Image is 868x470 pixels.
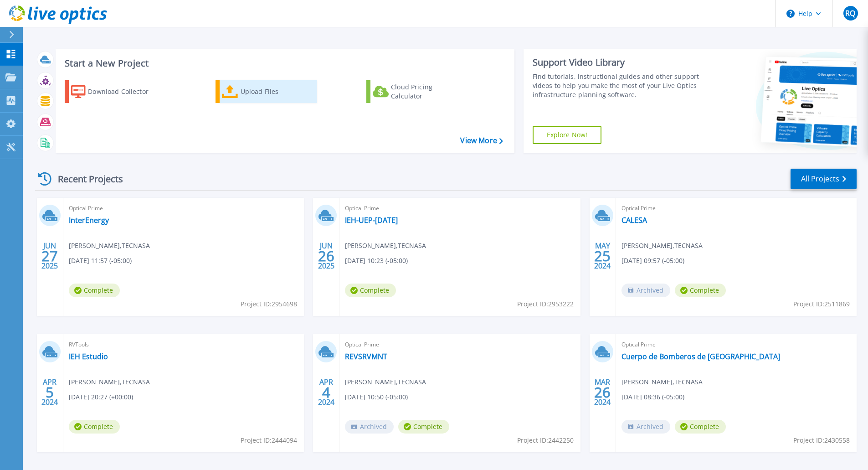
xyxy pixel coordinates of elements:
[793,435,850,445] span: Project ID: 2430558
[65,58,503,68] h3: Start a New Project
[69,256,132,266] span: [DATE] 11:57 (-05:00)
[594,376,611,409] div: MAR 2024
[621,340,851,350] span: Optical Prime
[69,377,150,387] span: [PERSON_NAME] , TECNASA
[241,83,313,101] div: Upload Files
[460,136,503,145] a: View More
[345,284,396,297] span: Complete
[621,216,647,225] a: CALESA
[675,284,726,297] span: Complete
[318,239,335,273] div: JUN 2025
[65,80,166,103] a: Download Collector
[241,435,297,445] span: Project ID: 2444094
[69,420,120,434] span: Complete
[594,239,611,273] div: MAY 2024
[533,72,703,99] div: Find tutorials, instructional guides and other support videos to help you make the most of your L...
[41,252,58,260] span: 27
[621,284,670,297] span: Archived
[69,340,298,350] span: RVTools
[318,252,334,260] span: 26
[345,241,426,251] span: [PERSON_NAME] , TECNASA
[517,299,574,309] span: Project ID: 2953222
[322,388,330,396] span: 4
[69,216,109,225] a: InterEnergy
[345,203,575,213] span: Optical Prime
[791,169,857,189] a: All Projects
[793,299,850,309] span: Project ID: 2511869
[594,252,611,260] span: 25
[69,392,133,402] span: [DATE] 20:27 (+00:00)
[345,392,408,402] span: [DATE] 10:50 (-05:00)
[345,340,575,350] span: Optical Prime
[345,256,408,266] span: [DATE] 10:23 (-05:00)
[345,216,398,225] a: IEH-UEP-[DATE]
[41,239,58,273] div: JUN 2025
[69,352,108,361] a: IEH Estudio
[621,241,703,251] span: [PERSON_NAME] , TECNASA
[318,376,335,409] div: APR 2024
[675,420,726,434] span: Complete
[69,203,298,213] span: Optical Prime
[216,80,317,103] a: Upload Files
[241,299,297,309] span: Project ID: 2954698
[366,80,468,103] a: Cloud Pricing Calculator
[533,126,602,144] a: Explore Now!
[391,83,464,101] div: Cloud Pricing Calculator
[398,420,449,434] span: Complete
[845,10,855,17] span: RQ
[41,376,58,409] div: APR 2024
[621,203,851,213] span: Optical Prime
[69,284,120,297] span: Complete
[517,435,574,445] span: Project ID: 2442250
[345,420,394,434] span: Archived
[621,377,703,387] span: [PERSON_NAME] , TECNASA
[621,352,780,361] a: Cuerpo de Bomberos de [GEOGRAPHIC_DATA]
[69,241,150,251] span: [PERSON_NAME] , TECNASA
[533,57,703,68] div: Support Video Library
[35,168,135,190] div: Recent Projects
[345,377,426,387] span: [PERSON_NAME] , TECNASA
[88,83,161,101] div: Download Collector
[621,420,670,434] span: Archived
[621,256,684,266] span: [DATE] 09:57 (-05:00)
[594,388,611,396] span: 26
[345,352,387,361] a: REVSRVMNT
[621,392,684,402] span: [DATE] 08:36 (-05:00)
[46,388,54,396] span: 5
